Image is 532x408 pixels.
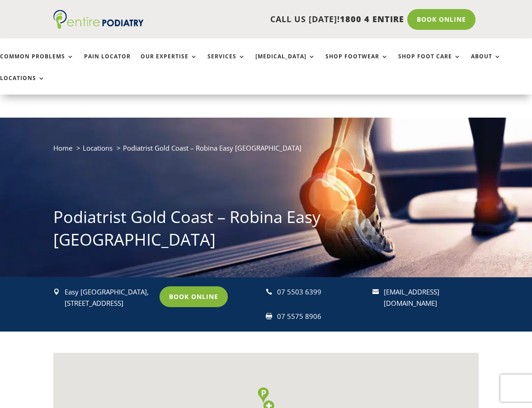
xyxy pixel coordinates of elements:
[258,387,269,403] div: Parking
[123,143,301,152] span: Podiatrist Gold Coast – Robina Easy [GEOGRAPHIC_DATA]
[266,313,272,319] span: 
[407,9,476,30] a: Book Online
[53,142,479,161] nav: breadcrumb
[255,53,315,73] a: [MEDICAL_DATA]
[147,14,404,25] p: CALL US [DATE]!
[53,206,479,256] h1: Podiatrist Gold Coast – Robina Easy [GEOGRAPHIC_DATA]
[471,53,501,73] a: About
[53,22,144,31] a: Entire Podiatry
[266,289,272,295] span: 
[325,53,388,73] a: Shop Footwear
[384,287,439,308] a: [EMAIL_ADDRESS][DOMAIN_NAME]
[277,286,366,298] div: 07 5503 6399
[398,53,461,73] a: Shop Foot Care
[83,143,113,152] a: Locations
[65,286,153,309] p: Easy [GEOGRAPHIC_DATA], [STREET_ADDRESS]
[53,143,72,152] a: Home
[372,289,379,295] span: 
[141,53,198,73] a: Our Expertise
[53,289,60,295] span: 
[84,53,131,73] a: Pain Locator
[207,53,245,73] a: Services
[53,10,144,29] img: logo (1)
[340,14,404,24] span: 1800 4 ENTIRE
[160,286,228,307] a: Book Online
[277,311,366,323] div: 07 5575 8906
